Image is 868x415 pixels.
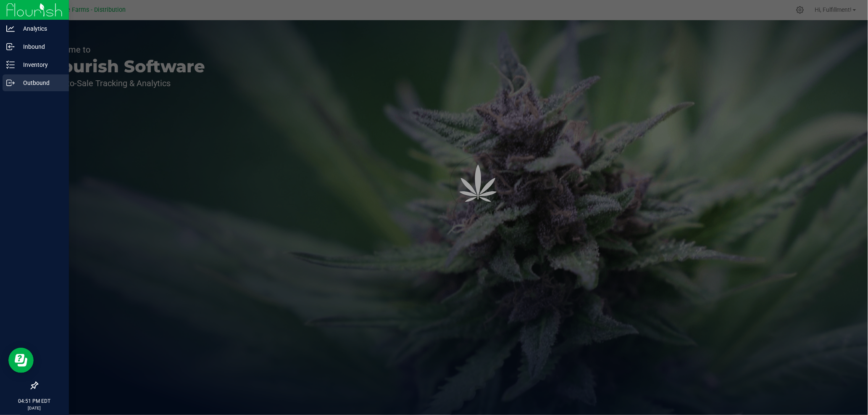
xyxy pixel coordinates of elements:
[6,61,15,69] inline-svg: Inventory
[4,397,65,405] p: 04:51 PM EDT
[15,78,65,88] p: Outbound
[6,24,15,33] inline-svg: Analytics
[6,79,15,87] inline-svg: Outbound
[15,24,65,34] p: Analytics
[15,60,65,70] p: Inventory
[6,42,15,51] inline-svg: Inbound
[15,42,65,52] p: Inbound
[4,405,65,411] p: [DATE]
[8,348,34,373] iframe: Resource center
